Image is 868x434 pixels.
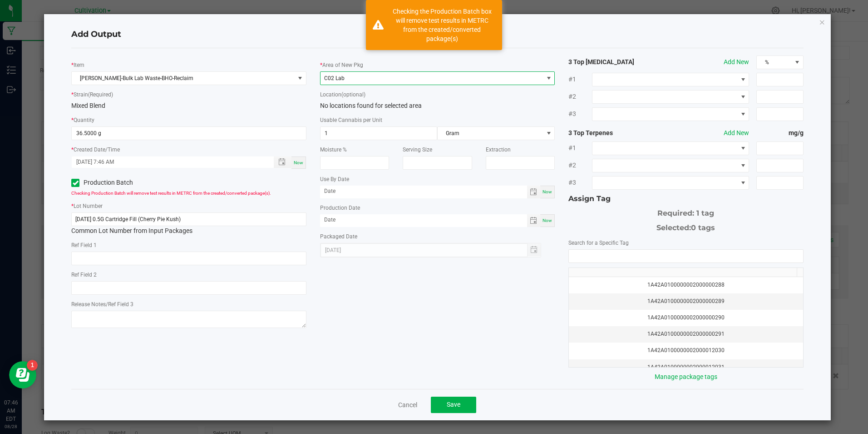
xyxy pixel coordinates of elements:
span: [PERSON_NAME]-Bulk Lab Waste-BHO-Reclaim [72,72,294,85]
label: Search for a Specific Tag [568,239,629,247]
div: Common Lot Number from Input Packages [71,212,306,236]
label: Strain [74,91,113,99]
label: Location [320,91,365,99]
h4: Add Output [71,29,803,40]
span: (optional) [341,91,365,98]
iframe: Resource center unread badge [27,360,38,371]
div: 1A42A0100000002000012030 [574,346,797,355]
button: Add New [724,57,749,67]
div: Assign Tag [568,193,803,204]
span: Gram [438,127,543,140]
span: NO DATA FOUND [592,159,749,172]
div: 1A42A0100000002000012031 [574,363,797,372]
strong: 3 Top [MEDICAL_DATA] [568,57,662,67]
span: Toggle calendar [527,186,540,198]
div: 1A42A0100000002000000289 [574,297,797,306]
span: Save [447,401,460,408]
div: 1A42A0100000002000000290 [574,313,797,322]
label: Usable Cannabis per Unit [320,116,382,124]
label: Release Notes/Ref Field 3 [71,300,133,308]
label: Lot Number [74,202,103,210]
div: Checking the Production Batch box will remove test results in METRC from the created/converted pa... [389,7,495,43]
span: (Required) [88,91,113,98]
span: NO DATA FOUND [592,141,749,155]
span: 0 tags [691,223,715,232]
div: 1A42A0100000002000000288 [574,281,797,289]
input: Date [320,186,528,197]
label: Area of New Pkg [322,61,363,69]
label: Item [74,61,84,69]
span: % [757,56,791,69]
span: No locations found for selected area [320,102,422,109]
span: #3 [568,109,592,119]
strong: 3 Top Terpenes [568,128,662,138]
label: Extraction [486,146,511,154]
input: Created Datetime [72,156,264,168]
label: Production Date [320,204,360,212]
span: Toggle popup [274,156,291,168]
span: Checking Production Batch will remove test results in METRC from the created/converted package(s). [71,191,271,196]
span: #1 [568,75,592,84]
label: Created Date/Time [74,146,120,154]
label: Packaged Date [320,232,357,241]
span: Now [294,160,303,165]
input: Date [320,214,528,226]
span: #2 [568,92,592,101]
div: 1A42A0100000002000000291 [574,330,797,338]
button: Save [431,397,476,413]
a: Cancel [398,400,417,409]
button: Add New [724,128,749,138]
span: #1 [568,143,592,153]
span: NO DATA FOUND [592,176,749,190]
a: Manage package tags [655,373,717,380]
label: Production Batch [71,178,182,187]
div: Required: 1 tag [568,204,803,219]
label: Serving Size [403,146,432,154]
label: Quantity [74,116,94,124]
span: Now [542,189,552,194]
div: Selected: [568,219,803,233]
label: Moisture % [320,146,347,154]
label: Ref Field 2 [71,271,97,279]
span: C02 Lab [324,75,345,81]
input: NO DATA FOUND [569,250,803,262]
span: Toggle calendar [527,214,540,227]
label: Use By Date [320,175,349,183]
iframe: Resource center [9,361,36,389]
span: #3 [568,178,592,187]
strong: mg/g [756,128,803,138]
span: #2 [568,161,592,170]
span: Mixed Blend [71,102,105,109]
span: Now [542,218,552,223]
label: Ref Field 1 [71,241,97,249]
